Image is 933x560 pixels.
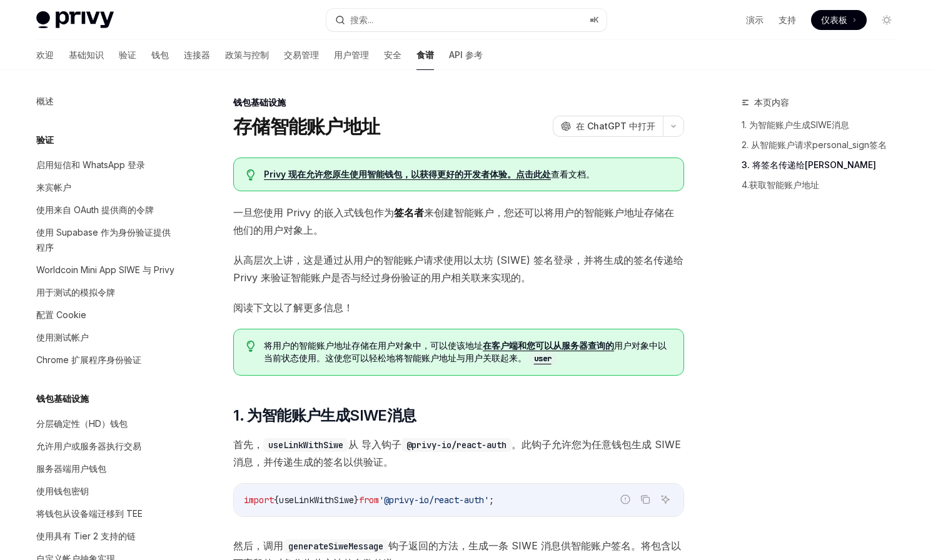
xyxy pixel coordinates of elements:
a: 连接器 [184,40,210,70]
a: 来宾帐户 [26,176,186,199]
font: 交易管理 [284,49,319,60]
a: 启用短信和 WhatsApp 登录 [26,154,186,176]
span: } [354,494,359,506]
font: 将用户的智能账户地址存储在用户对象中，可以使该地址 [264,340,483,351]
a: 仪表板 [811,10,867,30]
a: 将钱包从设备端迁移到 TEE [26,502,186,525]
span: import [244,494,274,506]
font: 政策与控制 [225,49,269,60]
svg: 提示 [246,169,255,181]
font: Chrome 扩展程序身份验证 [36,354,141,365]
font: 使用 Supabase 作为身份验证提供程序 [36,227,171,252]
font: 验证 [119,49,136,60]
font: 安全 [384,49,401,60]
code: @privy-io/react-auth [401,438,512,452]
a: Worldcoin Mini App SIWE 与 Privy [26,259,186,281]
a: Chrome 扩展程序身份验证 [26,349,186,371]
font: 钱包 [151,49,169,60]
font: API 参考 [449,49,483,60]
a: Privy 现在允许您原生使用智能钱包，以获得更好的开发者体验。点击此处 [264,169,551,180]
a: 使用 Supabase 作为身份验证提供程序 [26,221,186,259]
font: 将钱包从设备端迁移到 TEE [36,508,143,519]
font: 1. 为智能账户生成SIWE消息 [233,406,416,424]
font: 在客户端和您可以 [483,340,553,351]
a: 分层确定性（HD）钱包 [26,412,186,435]
font: 一旦您使用 Privy 的嵌入式钱包作为 [233,206,394,219]
font: 来创建智能账户，您还可以将用户的智能账户地址存储在他们的用户对象上。 [233,206,674,236]
font: 使用具有 Tier 2 支持的链 [36,531,136,541]
font: 。这使您可以轻松地将智能账户地址与用户关联起来。 [316,352,527,363]
a: 基础知识 [69,40,104,70]
font: ⌘ [590,15,593,24]
a: 概述 [26,90,186,112]
a: 钱包 [151,40,169,70]
font: 3. 将签名传递给[PERSON_NAME] [742,159,876,170]
font: 在 ChatGPT 中打开 [576,121,655,131]
font: 查看文档 [551,169,586,179]
a: 允许用户或服务器执行交易 [26,435,186,457]
font: 使用钱包密钥 [36,486,89,496]
button: 搜索...⌘K [326,9,607,31]
font: K [593,15,599,24]
span: { [274,494,279,506]
font: 存储智能账户地址 [233,115,380,137]
span: useLinkWithSiwe [279,494,354,506]
a: 安全 [384,40,401,70]
font: 签名者 [394,206,424,219]
code: user [529,352,557,365]
a: 在客户端和您可以 [483,340,553,351]
font: 允许用户或服务器执行交易 [36,441,141,451]
span: '@privy-io/react-auth' [379,494,489,506]
font: Worldcoin Mini App SIWE 与 Privy [36,264,174,275]
font: 钱包基础设施 [233,97,286,107]
button: 报告错误代码 [617,491,633,507]
font: 用于测试的模拟令牌 [36,287,115,297]
font: 概述 [36,96,54,106]
font: 4.获取智能账户地址 [742,179,819,190]
font: 支持 [779,14,796,25]
a: 使用测试帐户 [26,326,186,349]
font: 仪表板 [821,14,847,25]
font: 用户管理 [334,49,369,60]
a: 政策与控制 [225,40,269,70]
button: 询问人工智能 [657,491,673,507]
font: 从 导入钩子 [348,438,401,451]
font: 演示 [746,14,764,25]
font: 启用短信和 WhatsApp 登录 [36,159,145,170]
font: 。 [586,169,595,179]
font: 钱包基础设施 [36,393,89,404]
font: 搜索... [350,14,373,25]
font: 1. 为智能账户生成SIWE消息 [742,119,849,130]
font: 从服务器查询的 [553,340,614,351]
font: 2. 从智能账户请求personal_sign签名 [742,139,887,150]
font: 阅读下文以了解更多信息！ [233,301,353,314]
span: ; [489,494,494,506]
a: 用户管理 [334,40,369,70]
font: 食谱 [416,49,434,60]
img: 灯光标志 [36,11,114,29]
font: 欢迎 [36,49,54,60]
a: 4.获取智能账户地址 [742,175,907,195]
font: 本页内容 [754,97,789,107]
font: 基础知识 [69,49,104,60]
a: 使用具有 Tier 2 支持的链 [26,525,186,547]
font: 服务器端用户钱包 [36,463,106,474]
button: 在 ChatGPT 中打开 [553,116,663,137]
font: 从高层次上讲，这是通过从用户的智能账户请求使用以太坊 (SIWE) 签名登录，并将生成的签名传递给 Privy 来验证智能账户是否与经过身份验证的用户相关联来实现的。 [233,254,683,284]
a: 服务器端用户钱包 [26,457,186,480]
button: 切换暗模式 [877,10,897,30]
a: user [527,352,557,363]
a: 使用钱包密钥 [26,480,186,502]
a: 2. 从智能账户请求personal_sign签名 [742,135,907,155]
a: 配置 Cookie [26,304,186,326]
font: 验证 [36,134,54,145]
a: 交易管理 [284,40,319,70]
a: 使用来自 OAuth 提供商的令牌 [26,199,186,221]
a: 食谱 [416,40,434,70]
font: 分层确定性（HD）钱包 [36,418,128,429]
a: 1. 为智能账户生成SIWE消息 [742,115,907,135]
a: API 参考 [449,40,483,70]
font: 使用测试帐户 [36,332,89,342]
a: 支持 [779,14,796,26]
a: 欢迎 [36,40,54,70]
